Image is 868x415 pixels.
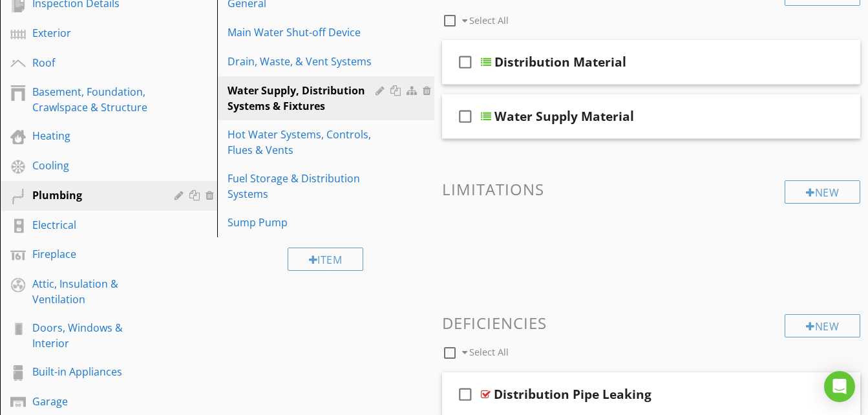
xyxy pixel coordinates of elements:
div: Water Supply Material [494,109,634,124]
div: Sump Pump [228,215,379,230]
div: Built-in Appliances [32,364,156,379]
i: check_box_outline_blank [455,47,476,78]
div: Electrical [32,217,156,233]
div: Exterior [32,25,156,41]
div: Fuel Storage & Distribution Systems [228,171,379,202]
div: New [785,180,860,204]
div: Drain, Waste, & Vent Systems [228,54,379,69]
h3: Deficiencies [442,314,861,332]
div: Plumbing [32,187,156,203]
div: Open Intercom Messenger [824,371,855,402]
span: Select All [469,346,509,358]
div: Heating [32,128,156,144]
div: Distribution Pipe Leaking [494,387,651,402]
span: Select All [469,14,509,27]
div: New [785,314,860,337]
div: Cooling [32,158,156,173]
div: Water Supply, Distribution Systems & Fixtures [228,83,379,114]
h3: Limitations [442,180,861,198]
div: Main Water Shut-off Device [228,25,379,40]
div: Item [288,248,364,271]
i: check_box_outline_blank [455,101,476,132]
div: Doors, Windows & Interior [32,320,156,351]
div: Roof [32,55,156,70]
div: Attic, Insulation & Ventilation [32,276,156,307]
div: Distribution Material [494,54,626,70]
div: Basement, Foundation, Crawlspace & Structure [32,84,156,115]
div: Fireplace [32,246,156,262]
div: Garage [32,394,156,409]
i: check_box_outline_blank [455,379,476,410]
div: Hot Water Systems, Controls, Flues & Vents [228,127,379,158]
